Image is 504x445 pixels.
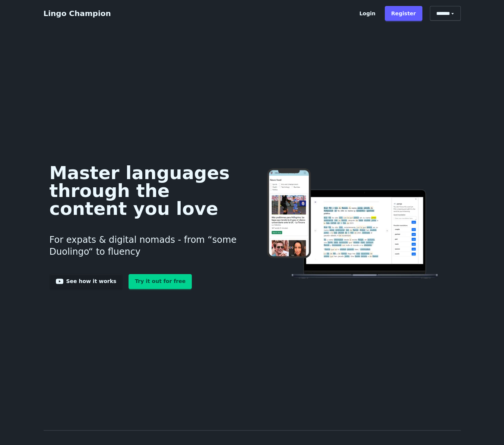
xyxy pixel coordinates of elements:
a: Login [353,6,382,21]
h1: Master languages through the content you love [50,164,241,217]
a: See how it works [50,274,123,289]
img: Learn languages online [252,168,454,280]
h3: For expats & digital nomads - from “some Duolingo“ to fluency [50,225,241,267]
a: Try it out for free [129,274,192,289]
a: Register [385,6,422,21]
a: Lingo Champion [44,9,111,18]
